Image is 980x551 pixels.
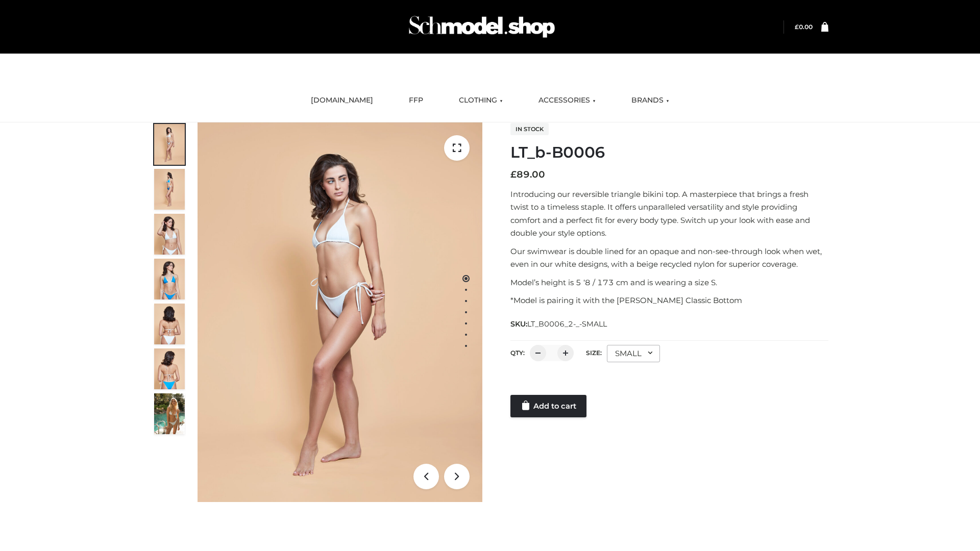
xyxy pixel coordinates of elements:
[405,7,558,47] img: Schmodel Admin 964
[154,393,185,434] img: Arieltop_CloudNine_AzureSky2.jpg
[401,89,431,112] a: FFP
[510,123,549,135] span: In stock
[795,23,813,31] bdi: 0.00
[510,188,828,240] p: Introducing our reversible triangle bikini top. A masterpiece that brings a fresh twist to a time...
[154,169,185,210] img: ArielClassicBikiniTop_CloudNine_AzureSky_OW114ECO_2-scaled.jpg
[795,23,813,31] a: £0.00
[510,318,608,330] span: SKU:
[510,169,545,180] bdi: 89.00
[154,214,185,255] img: ArielClassicBikiniTop_CloudNine_AzureSky_OW114ECO_3-scaled.jpg
[154,304,185,344] img: ArielClassicBikiniTop_CloudNine_AzureSky_OW114ECO_7-scaled.jpg
[154,124,185,165] img: ArielClassicBikiniTop_CloudNine_AzureSky_OW114ECO_1-scaled.jpg
[198,122,482,502] img: ArielClassicBikiniTop_CloudNine_AzureSky_OW114ECO_1
[451,89,510,112] a: CLOTHING
[154,348,185,389] img: ArielClassicBikiniTop_CloudNine_AzureSky_OW114ECO_8-scaled.jpg
[607,345,660,362] div: SMALL
[510,276,828,289] p: Model’s height is 5 ‘8 / 173 cm and is wearing a size S.
[154,259,185,299] img: ArielClassicBikiniTop_CloudNine_AzureSky_OW114ECO_4-scaled.jpg
[510,245,828,271] p: Our swimwear is double lined for an opaque and non-see-through look when wet, even in our white d...
[510,169,517,180] span: £
[586,349,602,357] label: Size:
[303,89,381,112] a: [DOMAIN_NAME]
[510,143,828,162] h1: LT_b-B0006
[531,89,603,112] a: ACCESSORIES
[510,395,586,417] a: Add to cart
[795,23,799,31] span: £
[624,89,677,112] a: BRANDS
[510,294,828,307] p: *Model is pairing it with the [PERSON_NAME] Classic Bottom
[527,319,607,329] span: LT_B0006_2-_-SMALL
[510,349,525,357] label: QTY:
